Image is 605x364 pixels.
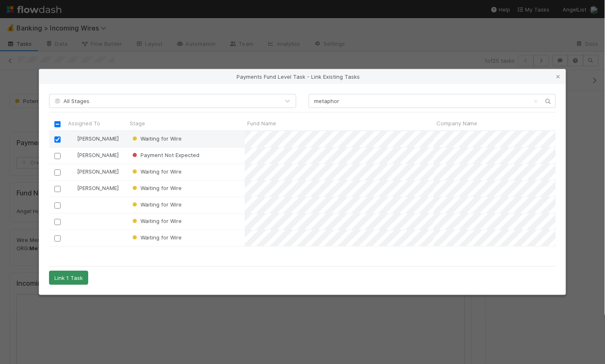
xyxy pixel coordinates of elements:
span: Waiting for Wire [131,185,182,191]
span: Fund Name [247,119,276,127]
span: Waiting for Wire [131,201,182,208]
img: avatar_c6c9a18c-a1dc-4048-8eac-219674057138.png [69,152,76,158]
span: Waiting for Wire [131,234,182,241]
span: Assigned To [68,119,100,127]
span: All Stages [54,98,89,104]
div: Waiting for Wire [131,217,182,225]
div: [PERSON_NAME] [69,134,119,143]
img: avatar_c6c9a18c-a1dc-4048-8eac-219674057138.png [69,185,76,191]
input: Toggle Row Selected [54,169,61,176]
div: Waiting for Wire [131,233,182,242]
div: Waiting for Wire [131,134,182,143]
span: Stage [130,119,145,127]
input: Search [309,94,556,108]
span: [PERSON_NAME] [77,135,119,142]
input: Toggle Row Selected [54,186,61,192]
input: Toggle Row Selected [54,219,61,225]
span: [PERSON_NAME] [77,185,119,191]
div: [PERSON_NAME] [69,151,119,159]
input: Toggle Row Selected [54,235,61,242]
button: Clear search [532,95,540,108]
div: [PERSON_NAME] [69,184,119,192]
span: Waiting for Wire [131,218,182,224]
input: Toggle Row Selected [54,153,61,159]
div: [PERSON_NAME] [69,167,119,176]
div: Payment Not Expected [131,151,199,159]
div: Payments Fund Level Task - Link Existing Tasks [39,69,566,84]
div: Waiting for Wire [131,200,182,209]
button: Link 1 Task [49,271,88,285]
div: Waiting for Wire [131,184,182,192]
span: [PERSON_NAME] [77,168,119,175]
img: avatar_c6c9a18c-a1dc-4048-8eac-219674057138.png [69,168,76,175]
span: Waiting for Wire [131,135,182,142]
input: Toggle Row Selected [54,202,61,209]
div: Waiting for Wire [131,167,182,176]
input: Toggle Row Selected [54,136,61,143]
span: Waiting for Wire [131,168,182,175]
span: [PERSON_NAME] [77,152,119,158]
img: avatar_c6c9a18c-a1dc-4048-8eac-219674057138.png [69,135,76,142]
span: Payment Not Expected [131,152,199,158]
span: Company Name [436,119,478,127]
input: Toggle All Rows Selected [54,121,61,127]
